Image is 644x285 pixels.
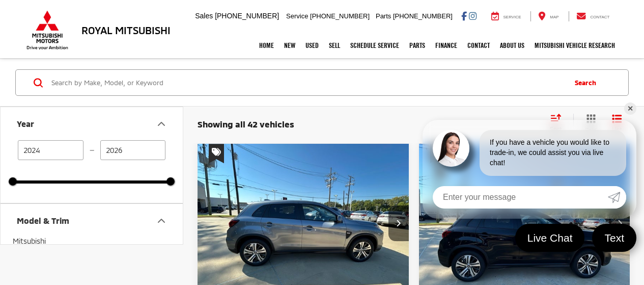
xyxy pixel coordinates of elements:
[376,12,391,20] span: Parts
[515,224,585,252] a: Live Chat
[599,231,629,245] span: Text
[433,130,469,167] img: Agent profile photo
[484,11,529,21] a: Service
[17,119,34,128] div: Year
[469,12,477,20] a: Instagram: Click to visit our Instagram page
[13,237,46,245] span: Mitsubishi
[530,11,566,21] a: Map
[50,70,565,95] input: Search by Make, Model, or Keyword
[433,186,608,209] input: Enter your message
[81,24,171,36] h3: Royal Mitsubishi
[573,114,604,135] button: Grid View
[300,33,324,58] a: Used
[345,33,404,58] a: Schedule Service: Opens in a new tab
[24,10,70,50] img: Mitsubishi
[324,33,345,58] a: Sell
[522,231,578,245] span: Live Chat
[388,205,409,241] button: Next image
[198,119,294,129] span: Showing all 42 vehicles
[461,12,467,20] a: Facebook: Click to visit our Facebook page
[18,140,83,160] input: minimum
[529,33,620,58] a: Mitsubishi Vehicle Research
[87,146,97,154] span: —
[1,107,184,140] button: YearYear
[545,114,573,134] button: Select sort value
[404,33,430,58] a: Parts: Opens in a new tab
[592,224,636,252] a: Text
[480,130,626,176] div: If you have a vehicle you would like to trade-in, we could assist you via live chat!
[209,144,224,163] span: Special
[310,12,370,20] span: [PHONE_NUMBER]
[565,70,611,95] button: Search
[195,12,213,20] span: Sales
[1,204,184,237] button: Model & TrimModel & Trim
[604,114,630,135] button: List View
[495,33,529,58] a: About Us
[286,12,308,20] span: Service
[279,33,300,58] a: New
[254,33,279,58] a: Home
[430,33,462,58] a: Finance
[17,216,69,225] div: Model & Trim
[550,15,558,19] span: Map
[155,118,167,130] div: Year
[569,11,618,21] a: Contact
[393,12,453,20] span: [PHONE_NUMBER]
[155,215,167,227] div: Model & Trim
[503,15,521,19] span: Service
[215,12,279,20] span: [PHONE_NUMBER]
[100,140,166,160] input: maximum
[590,15,609,19] span: Contact
[462,33,495,58] a: Contact
[608,186,626,209] a: Submit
